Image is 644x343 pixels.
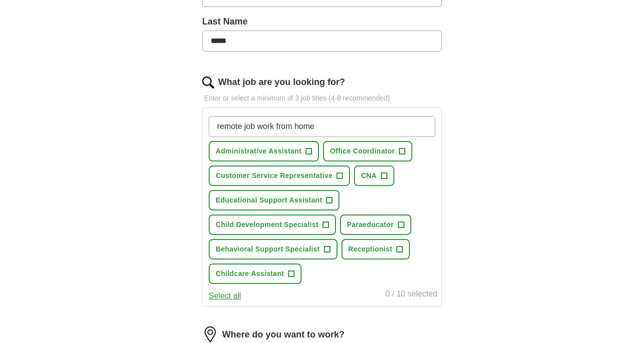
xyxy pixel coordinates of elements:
[347,219,394,230] span: Paraeducator
[202,76,214,88] img: search.png
[209,116,435,137] input: Type a job title and press enter
[209,190,339,210] button: Educational Support Assistant
[209,141,319,161] button: Administrative Assistant
[340,214,411,235] button: Paraeducator
[361,170,376,181] span: CNA
[216,219,319,230] span: Child Development Specialist
[216,268,284,279] span: Childcare Assistant
[202,93,442,103] p: Enter or select a minimum of 3 job titles (4-8 recommended)
[209,239,337,259] button: Behavioral Support Specialist
[209,165,350,186] button: Customer Service Representative
[202,15,442,28] label: Last Name
[216,244,320,254] span: Behavioral Support Specialist
[216,195,322,205] span: Educational Support Assistant
[216,170,332,181] span: Customer Service Representative
[341,239,410,259] button: Receptionist
[323,141,412,161] button: Office Coordinator
[202,326,218,342] img: location.png
[354,165,394,186] button: CNA
[348,244,392,254] span: Receptionist
[218,75,345,89] label: What job are you looking for?
[385,288,437,302] div: 0 / 10 selected
[209,263,302,284] button: Childcare Assistant
[330,146,395,156] span: Office Coordinator
[222,328,344,341] label: Where do you want to work?
[216,146,302,156] span: Administrative Assistant
[209,214,336,235] button: Child Development Specialist
[209,290,241,302] button: Select all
